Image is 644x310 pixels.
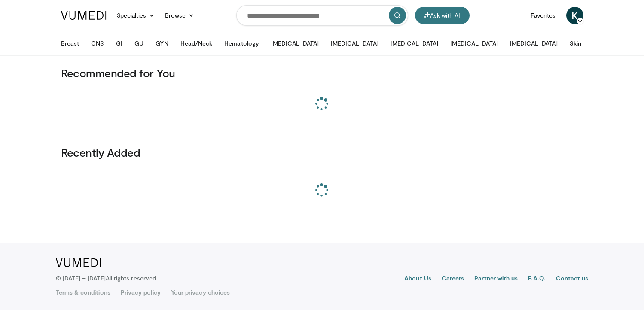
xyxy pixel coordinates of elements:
[404,274,431,284] a: About Us
[56,288,110,297] a: Terms & conditions
[121,288,161,297] a: Privacy policy
[525,7,561,24] a: Favorites
[61,146,583,159] h3: Recently Added
[556,274,589,284] a: Contact us
[266,35,324,52] button: [MEDICAL_DATA]
[106,274,156,282] span: All rights reserved
[326,35,384,52] button: [MEDICAL_DATA]
[415,7,470,24] button: Ask with AI
[112,7,160,24] a: Specialties
[385,35,443,52] button: [MEDICAL_DATA]
[56,258,101,267] img: VuMedi Logo
[56,35,84,52] button: Breast
[474,274,518,284] a: Partner with us
[566,7,583,24] a: K
[160,7,199,24] a: Browse
[445,35,503,52] button: [MEDICAL_DATA]
[175,35,218,52] button: Head/Neck
[61,11,107,20] img: VuMedi Logo
[86,35,109,52] button: CNS
[111,35,128,52] button: GI
[565,35,586,52] button: Skin
[56,274,156,283] p: © [DATE] – [DATE]
[236,5,408,26] input: Search topics, interventions
[505,35,563,52] button: [MEDICAL_DATA]
[442,274,464,284] a: Careers
[150,35,173,52] button: GYN
[129,35,149,52] button: GU
[528,274,545,284] a: F.A.Q.
[171,288,230,297] a: Your privacy choices
[219,35,264,52] button: Hematology
[61,66,583,80] h3: Recommended for You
